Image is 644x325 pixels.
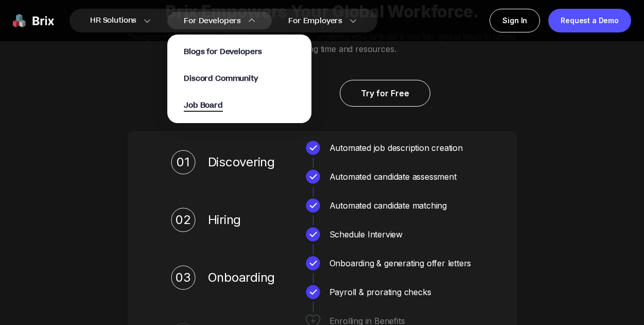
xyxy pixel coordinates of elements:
a: Request a Demo [548,9,631,32]
a: Blogs for Developers [184,46,262,57]
div: Automated job description creation [329,140,474,156]
div: Payroll & prorating checks [329,284,474,300]
div: 03 [176,268,191,287]
div: 02 [176,211,191,229]
div: Schedule Interview [329,226,474,243]
span: Hiring [208,212,280,228]
a: Sign In [490,9,540,32]
a: Job Board [184,99,223,111]
p: Delegate HR tasks to Brix's AI-powered experts, enabling you to build a top-tier global team in u... [128,30,517,55]
div: Automated candidate assessment [329,168,474,185]
span: Discord Community [184,73,257,84]
span: For Employers [288,15,342,26]
span: Job Board [184,100,223,112]
a: Discord Community [184,73,257,84]
span: Blogs for Developers [184,46,262,57]
div: 01 [177,153,189,172]
span: HR Solutions [90,12,136,29]
span: Onboarding [208,269,280,286]
span: For Developers [184,15,241,26]
div: Automated candidate matching [329,197,474,214]
span: Discovering [208,154,280,170]
a: Try for Free [340,80,430,107]
div: Onboarding & generating offer letters [329,255,474,271]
